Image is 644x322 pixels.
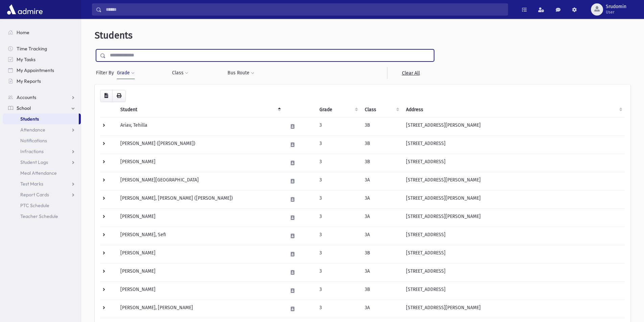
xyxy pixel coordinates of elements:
span: Filter By [96,69,117,76]
span: Srudomin [606,4,626,9]
a: Teacher Schedule [3,211,81,222]
button: Print [112,90,126,102]
td: 3 [315,190,361,208]
a: Home [3,27,81,38]
td: 3 [315,154,361,172]
td: [PERSON_NAME] [116,281,284,300]
span: Meal Attendance [20,170,57,176]
span: Attendance [20,127,45,133]
td: [PERSON_NAME], Sefi [116,227,284,245]
td: [STREET_ADDRESS] [402,154,625,172]
span: School [17,105,31,111]
span: User [606,9,626,15]
td: [STREET_ADDRESS][PERSON_NAME] [402,117,625,135]
span: Students [20,116,39,122]
span: Students [95,30,133,41]
td: 3B [361,245,402,263]
td: 3B [361,281,402,300]
a: Clear All [387,67,434,79]
td: [PERSON_NAME], [PERSON_NAME] [116,300,284,318]
span: Report Cards [20,192,49,198]
a: My Tasks [3,54,81,65]
a: Time Tracking [3,43,81,54]
th: Grade: activate to sort column ascending [315,102,361,118]
span: Home [17,29,29,35]
button: Class [172,67,189,79]
th: Class: activate to sort column ascending [361,102,402,118]
span: Accounts [17,94,36,100]
a: Students [3,114,79,124]
span: My Tasks [17,56,35,63]
a: PTC Schedule [3,200,81,211]
td: 3A [361,300,402,318]
td: [PERSON_NAME] [116,154,284,172]
a: Report Cards [3,189,81,200]
td: [STREET_ADDRESS][PERSON_NAME] [402,190,625,208]
td: [STREET_ADDRESS][PERSON_NAME] [402,172,625,190]
button: Grade [117,67,135,79]
span: Time Tracking [17,46,47,52]
td: 3A [361,227,402,245]
td: [STREET_ADDRESS] [402,281,625,300]
td: [STREET_ADDRESS] [402,227,625,245]
td: 3 [315,227,361,245]
img: AdmirePro [5,3,44,16]
td: [PERSON_NAME] [116,263,284,281]
span: Test Marks [20,181,43,187]
span: PTC Schedule [20,202,49,208]
td: [STREET_ADDRESS][PERSON_NAME] [402,208,625,227]
td: 3 [315,245,361,263]
td: [STREET_ADDRESS] [402,245,625,263]
span: My Appointments [17,67,54,73]
span: My Reports [17,78,41,84]
td: [STREET_ADDRESS] [402,263,625,281]
td: 3 [315,117,361,135]
a: Meal Attendance [3,168,81,178]
td: 3 [315,263,361,281]
td: 3B [361,135,402,154]
td: 3B [361,154,402,172]
td: [PERSON_NAME][GEOGRAPHIC_DATA] [116,172,284,190]
a: Notifications [3,135,81,146]
a: Student Logs [3,157,81,168]
td: [PERSON_NAME], [PERSON_NAME] ([PERSON_NAME]) [116,190,284,208]
td: 3B [361,117,402,135]
td: [PERSON_NAME] ([PERSON_NAME]) [116,135,284,154]
td: [PERSON_NAME] [116,245,284,263]
td: 3 [315,300,361,318]
td: [STREET_ADDRESS] [402,135,625,154]
th: Student: activate to sort column descending [116,102,284,118]
button: Bus Route [227,67,255,79]
span: Teacher Schedule [20,213,58,219]
a: Attendance [3,124,81,135]
th: Address: activate to sort column ascending [402,102,625,118]
span: Notifications [20,138,47,144]
td: 3A [361,172,402,190]
a: School [3,103,81,114]
td: 3 [315,172,361,190]
a: My Reports [3,76,81,86]
span: Student Logs [20,159,48,165]
td: 3 [315,208,361,227]
td: 3 [315,135,361,154]
input: Search [102,3,508,16]
td: Ariav, Tehilla [116,117,284,135]
td: [STREET_ADDRESS][PERSON_NAME] [402,300,625,318]
a: Infractions [3,146,81,157]
td: [PERSON_NAME] [116,208,284,227]
td: 3A [361,208,402,227]
a: Accounts [3,92,81,103]
td: 3A [361,263,402,281]
a: Test Marks [3,178,81,189]
button: CSV [100,90,113,102]
td: 3 [315,281,361,300]
span: Infractions [20,148,44,154]
td: 3A [361,190,402,208]
a: My Appointments [3,65,81,76]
